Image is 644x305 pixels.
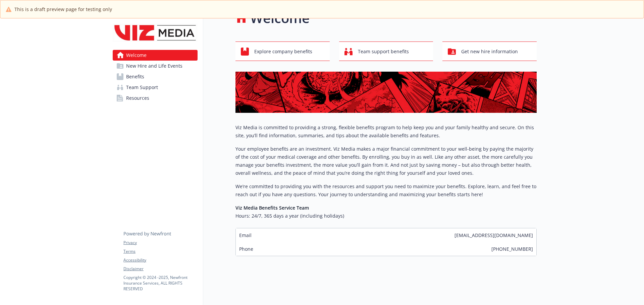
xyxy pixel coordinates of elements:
[123,275,197,292] p: Copyright © 2024 - 2025 , Newfront Insurance Services, ALL RIGHTS RESERVED
[491,245,533,252] span: [PHONE_NUMBER]
[454,232,533,239] span: [EMAIL_ADDRESS][DOMAIN_NAME]
[123,248,197,254] a: Terms
[126,82,158,93] span: Team Support
[123,257,197,263] a: Accessibility
[235,42,330,61] button: Explore company benefits
[126,61,182,71] span: New Hire and Life Events
[126,50,147,61] span: Welcome
[14,6,112,13] span: This is a draft preview page for testing only
[239,232,252,239] span: Email
[442,42,537,61] button: Get new hire information
[339,42,433,61] button: Team support benefits
[235,145,537,177] p: Your employee benefits are an investment. Viz Media makes a major financial commitment to your we...
[358,45,409,58] span: Team support benefits
[235,182,537,199] p: We’re committed to providing you with the resources and support you need to maximize your benefit...
[123,240,197,246] a: Privacy
[113,93,198,103] a: Resources
[126,93,149,103] span: Resources
[123,266,197,272] a: Disclaimer
[126,71,144,82] span: Benefits
[461,45,518,58] span: Get new hire information
[113,61,198,71] a: New Hire and Life Events
[113,71,198,82] a: Benefits
[235,212,537,220] h6: Hours: 24/7, 365 days a year (including holidays)​
[113,82,198,93] a: Team Support
[254,45,312,58] span: Explore company benefits
[235,205,309,211] strong: Viz Media Benefits Service Team
[239,245,253,252] span: Phone
[113,50,198,61] a: Welcome
[235,124,537,140] p: Viz Media is committed to providing a strong, flexible benefits program to help keep you and your...
[235,72,537,113] img: overview page banner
